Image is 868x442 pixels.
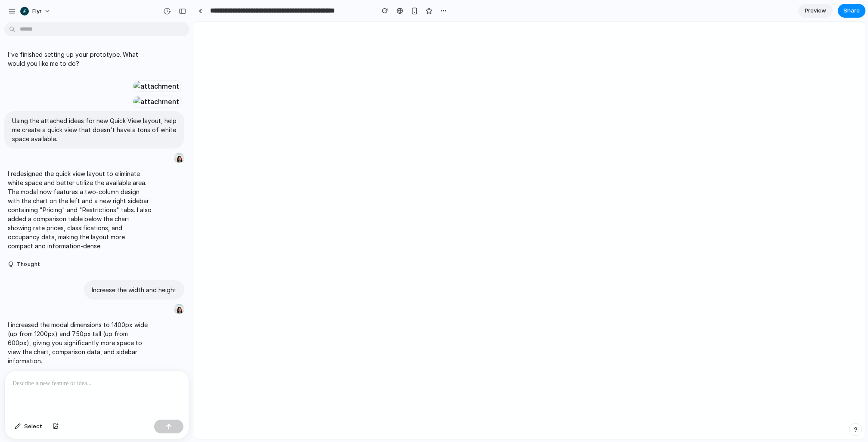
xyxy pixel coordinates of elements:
[8,320,152,365] p: I increased the modal dimensions to 1400px wide (up from 1200px) and 750px tall (up from 600px), ...
[32,7,42,15] span: Flyr
[17,4,55,18] button: Flyr
[10,420,46,433] button: Select
[805,6,826,15] span: Preview
[8,169,152,250] p: I redesigned the quick view layout to eliminate white space and better utilize the available area...
[838,4,865,18] button: Share
[8,50,152,68] p: I've finished setting up your prototype. What would you like me to do?
[798,4,833,18] a: Preview
[12,116,177,143] p: Using the attached ideas for new Quick View layout, help me create a quick view that doesn't have...
[24,422,42,431] span: Select
[843,6,860,15] span: Share
[92,285,177,294] p: Increase the width and height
